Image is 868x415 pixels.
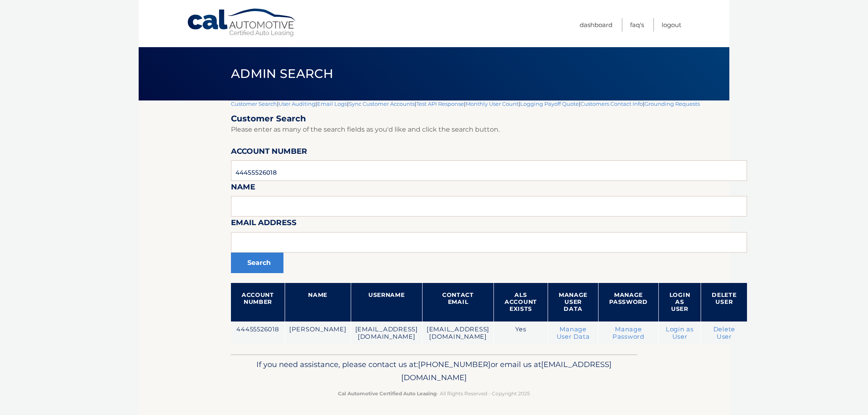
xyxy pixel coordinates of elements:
[236,389,632,398] p: - All Rights Reserved - Copyright 2025
[351,283,422,322] th: Username
[349,100,415,107] a: Sync Customer Accounts
[630,18,644,32] a: FAQ's
[317,100,347,107] a: Email Logs
[231,66,333,81] span: Admin Search
[231,253,283,273] button: Search
[231,283,285,322] th: Account Number
[231,181,255,196] label: Name
[231,145,307,160] label: Account Number
[279,100,315,107] a: User Auditing
[662,18,681,32] a: Logout
[557,326,590,340] a: Manage User Data
[418,360,491,369] span: [PHONE_NUMBER]
[231,100,277,107] a: Customer Search
[494,283,548,322] th: ALS Account Exists
[612,326,644,340] a: Manage Password
[231,322,285,345] td: 44455526018
[658,283,701,322] th: Login as User
[236,358,632,384] p: If you need assistance, please contact us at: or email us at
[401,360,612,382] span: [EMAIL_ADDRESS][DOMAIN_NAME]
[416,100,464,107] a: Test API Response
[713,326,736,340] a: Delete User
[187,8,297,37] a: Cal Automotive
[580,100,643,107] a: Customers Contact Info
[666,326,694,340] a: Login as User
[701,283,747,322] th: Delete User
[422,322,493,345] td: [EMAIL_ADDRESS][DOMAIN_NAME]
[466,100,519,107] a: Monthly User Count
[285,322,351,345] td: [PERSON_NAME]
[598,283,659,322] th: Manage Password
[231,100,747,354] div: | | | | | | | |
[351,322,422,345] td: [EMAIL_ADDRESS][DOMAIN_NAME]
[338,390,436,397] strong: Cal Automotive Certified Auto Leasing
[231,217,297,232] label: Email Address
[231,124,747,135] p: Please enter as many of the search fields as you'd like and click the search button.
[285,283,351,322] th: Name
[580,18,612,32] a: Dashboard
[494,322,548,345] td: Yes
[422,283,493,322] th: Contact Email
[644,100,700,107] a: Grounding Requests
[548,283,598,322] th: Manage User Data
[520,100,579,107] a: Logging Payoff Quote
[231,114,747,124] h2: Customer Search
